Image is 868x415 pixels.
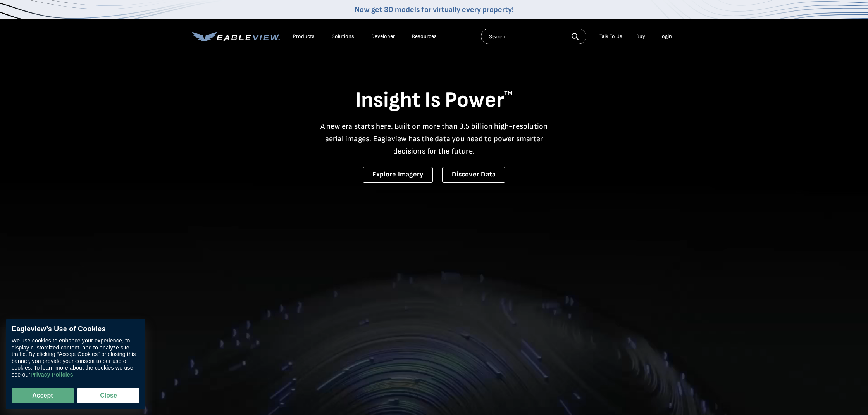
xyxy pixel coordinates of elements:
[355,5,514,14] a: Now get 3D models for virtually every property!
[30,372,73,378] a: Privacy Policies
[659,33,672,40] div: Login
[12,337,139,378] div: We use cookies to enhance your experience, to display customized content, and to analyze site tra...
[481,29,586,44] input: Search
[371,33,395,40] a: Developer
[412,33,437,40] div: Resources
[442,167,505,183] a: Discover Data
[315,120,553,157] p: A new era starts here. Built on more than 3.5 billion high-resolution aerial images, Eagleview ha...
[599,33,622,40] div: Talk To Us
[504,90,513,97] sup: TM
[636,33,645,40] a: Buy
[77,388,139,403] button: Close
[12,388,74,403] button: Accept
[293,33,315,40] div: Products
[12,325,139,334] div: Eagleview’s Use of Cookies
[192,87,676,114] h1: Insight Is Power
[332,33,354,40] div: Solutions
[363,167,433,183] a: Explore Imagery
